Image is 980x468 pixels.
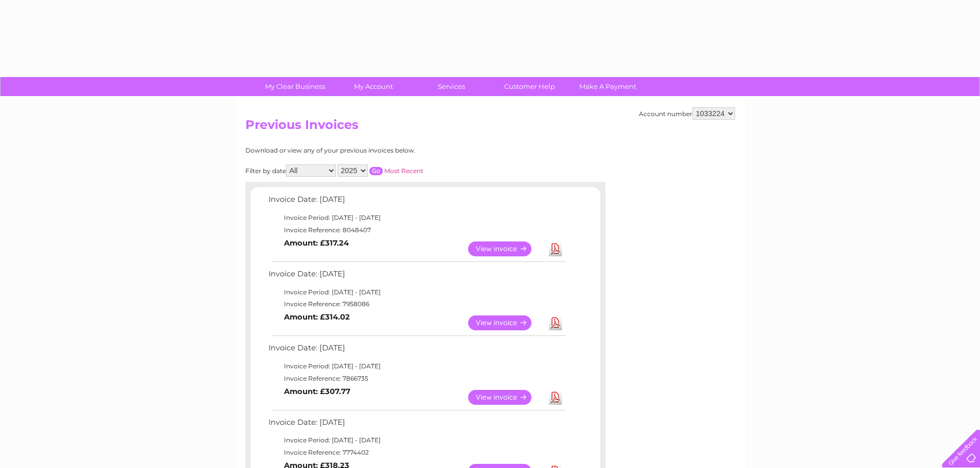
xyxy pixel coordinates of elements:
[266,341,567,360] td: Invoice Date: [DATE]
[468,390,544,405] a: View
[266,372,567,385] td: Invoice Reference: 7866735
[266,286,567,298] td: Invoice Period: [DATE] - [DATE]
[384,167,423,175] a: Most Recent
[409,77,494,96] a: Services
[253,77,337,96] a: My Clear Business
[468,315,544,330] a: View
[468,241,544,256] a: View
[549,315,562,330] a: Download
[266,360,567,372] td: Invoice Period: [DATE] - [DATE]
[284,238,349,248] b: Amount: £317.24
[331,77,416,96] a: My Account
[487,77,572,96] a: Customer Help
[565,77,650,96] a: Make A Payment
[549,390,562,405] a: Download
[266,434,567,446] td: Invoice Period: [DATE] - [DATE]
[266,193,567,212] td: Invoice Date: [DATE]
[266,267,567,286] td: Invoice Date: [DATE]
[266,298,567,310] td: Invoice Reference: 7958086
[266,224,567,236] td: Invoice Reference: 8048407
[284,387,350,396] b: Amount: £307.77
[245,147,515,154] div: Download or view any of your previous invoices below.
[266,212,567,224] td: Invoice Period: [DATE] - [DATE]
[245,164,515,177] div: Filter by date
[639,107,735,120] div: Account number
[266,446,567,459] td: Invoice Reference: 7774402
[245,118,735,137] h2: Previous Invoices
[549,241,562,256] a: Download
[266,416,567,435] td: Invoice Date: [DATE]
[284,312,350,322] b: Amount: £314.02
